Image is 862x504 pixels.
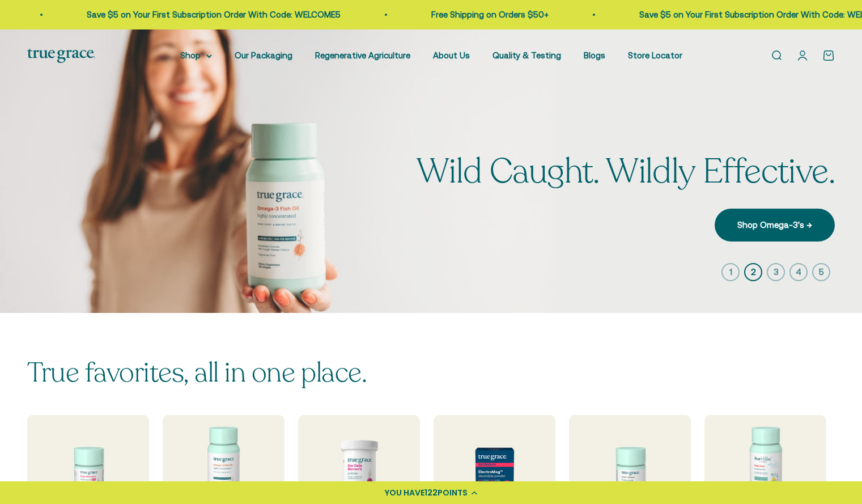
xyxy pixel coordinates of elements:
[27,354,367,391] split-lines: True favorites, all in one place.
[584,50,605,60] a: Blogs
[744,263,762,281] button: 2
[767,263,785,281] button: 3
[789,263,808,281] button: 4
[492,50,561,60] a: Quality & Testing
[721,263,740,281] button: 1
[812,263,830,281] button: 5
[428,10,545,19] a: Free Shipping on Orders $50+
[180,49,212,62] summary: Shop
[433,50,470,60] a: About Us
[424,487,438,498] span: 122
[315,50,410,60] a: Regenerative Agriculture
[417,149,835,195] split-lines: Wild Caught. Wildly Effective.
[385,487,424,498] span: YOU HAVE
[715,209,835,242] a: Shop Omega-3's →
[628,50,682,60] a: Store Locator
[438,487,468,498] span: POINTS
[235,50,292,60] a: Our Packaging
[83,8,337,22] p: Save $5 on Your First Subscription Order With Code: WELCOME5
